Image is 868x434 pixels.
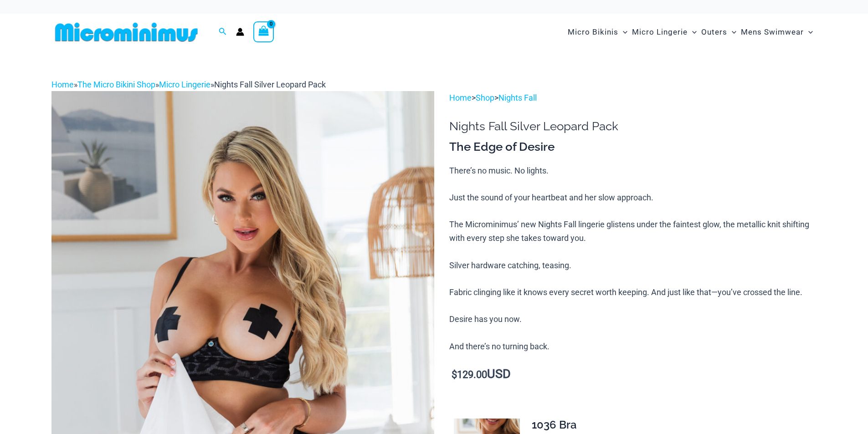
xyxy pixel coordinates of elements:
[568,20,618,44] span: Micro Bikinis
[449,91,817,105] p: > >
[51,80,74,89] a: Home
[452,369,487,380] bdi: 129.00
[449,164,817,353] p: There’s no music. No lights. Just the sound of your heartbeat and her slow approach. The Micromin...
[688,20,697,44] span: Menu Toggle
[739,18,815,46] a: Mens SwimwearMenu ToggleMenu Toggle
[727,20,736,44] span: Menu Toggle
[449,139,817,155] h3: The Edge of Desire
[449,119,817,133] h1: Nights Fall Silver Leopard Pack
[618,20,627,44] span: Menu Toggle
[452,369,457,380] span: $
[51,80,326,89] span: » » »
[253,21,274,42] a: View Shopping Cart, empty
[449,93,472,102] a: Home
[630,18,699,46] a: Micro LingerieMenu ToggleMenu Toggle
[498,93,537,102] a: Nights Fall
[632,20,688,44] span: Micro Lingerie
[564,17,817,47] nav: Site Navigation
[219,26,227,38] a: Search icon link
[236,28,244,36] a: Account icon link
[701,20,727,44] span: Outers
[476,93,494,102] a: Shop
[51,22,201,42] img: MM SHOP LOGO FLAT
[77,80,155,89] a: The Micro Bikini Shop
[159,80,211,89] a: Micro Lingerie
[741,20,804,44] span: Mens Swimwear
[532,418,577,431] span: 1036 Bra
[214,80,326,89] span: Nights Fall Silver Leopard Pack
[804,20,813,44] span: Menu Toggle
[699,18,739,46] a: OutersMenu ToggleMenu Toggle
[565,18,630,46] a: Micro BikinisMenu ToggleMenu Toggle
[449,368,817,382] p: USD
